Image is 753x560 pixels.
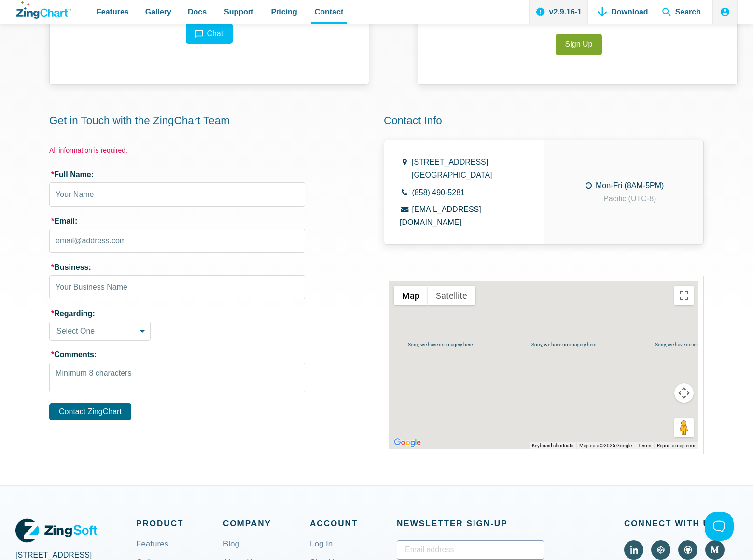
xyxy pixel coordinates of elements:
[271,5,297,18] span: Pricing
[49,309,305,318] label: Regarding:
[412,155,492,182] address: [STREET_ADDRESS] [GEOGRAPHIC_DATA]
[394,286,428,305] button: Show street map
[145,5,171,18] span: Gallery
[16,1,71,19] a: ZingChart Logo. Click to return to the homepage
[315,5,344,18] span: Contact
[49,403,131,420] button: Contact ZingChart
[224,5,253,18] span: Support
[603,195,656,203] span: Pacific (UTC-8)
[49,146,305,155] p: All information is required.
[310,517,397,531] span: Account
[674,383,694,403] button: Map camera controls
[15,517,97,545] a: ZingSoft Logo. Click to visit the ZingSoft site (external).
[97,5,129,18] span: Features
[397,517,544,531] span: Newsletter Sign‑up
[49,350,305,359] label: Comments:
[638,443,651,448] a: Terms (opens in new tab)
[412,188,465,196] a: (858) 490-5281
[223,517,310,531] span: Company
[674,286,694,305] button: Toggle fullscreen view
[49,216,305,225] label: Email:
[207,29,223,38] span: Chat
[624,517,738,531] span: Connect With Us
[705,540,725,560] a: Visit ZingChart on Medium (external).
[651,540,670,560] a: Visit ZingChart on CodePen (external).
[624,540,643,560] a: Visit ZingChart on LinkedIn (external).
[657,443,696,448] a: Report a map error
[397,540,544,560] input: Email address
[428,286,475,305] button: Show satellite imagery
[391,436,423,449] img: Google
[391,436,423,449] a: Open this area in Google Maps (opens a new window)
[596,182,664,190] span: Mon-Fri (8AM-5PM)
[49,113,369,127] h2: Get in Touch with the ZingChart Team
[532,442,573,449] button: Keyboard shortcuts
[49,182,305,207] input: Your Name
[49,263,305,272] label: Business:
[556,34,602,55] a: Sign Up
[565,38,593,51] span: Sign Up
[705,512,734,541] iframe: Toggle Customer Support
[49,322,151,341] select: Choose a topic
[674,418,694,437] button: Drag Pegman onto the map to open Street View
[188,5,207,18] span: Docs
[49,170,305,179] label: Full Name:
[678,540,697,560] a: Visit ZingChart on GitHub (external).
[400,205,481,226] a: [EMAIL_ADDRESS][DOMAIN_NAME]
[49,229,305,253] input: email@address.com
[136,517,223,531] span: Product
[384,113,738,127] h2: Contact Info
[579,443,632,448] span: Map data ©2025 Google
[49,275,305,299] input: Your Business Name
